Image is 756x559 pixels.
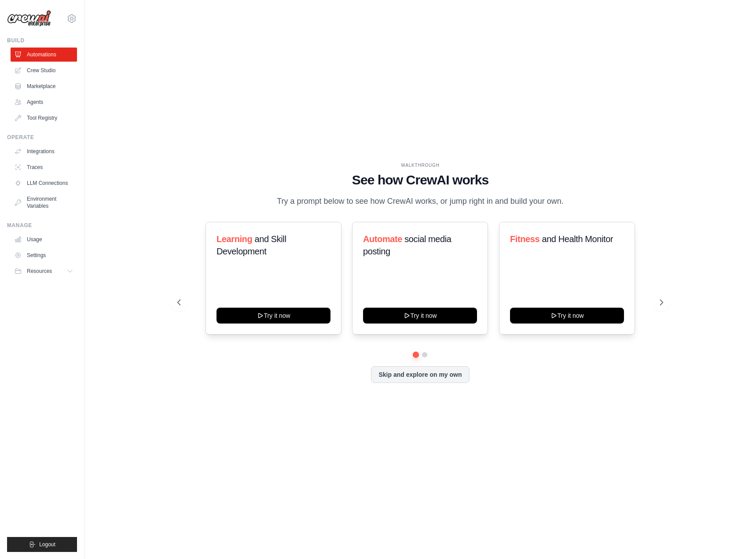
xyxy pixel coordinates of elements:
button: Logout [7,537,77,552]
span: social media posting [363,234,451,256]
h1: See how CrewAI works [177,172,663,188]
a: Crew Studio [11,63,77,77]
a: Settings [11,248,77,262]
div: Manage [7,222,77,229]
span: Automate [363,234,402,244]
p: Try a prompt below to see how CrewAI works, or jump right in and build your own. [272,195,568,208]
a: Agents [11,95,77,109]
a: Tool Registry [11,111,77,125]
a: Environment Variables [11,192,77,213]
div: Build [7,37,77,44]
a: Integrations [11,144,77,158]
span: Learning [217,234,252,244]
a: Automations [11,48,77,62]
button: Try it now [363,308,477,324]
span: and Health Monitor [542,234,613,244]
span: Resources [27,268,52,275]
a: Marketplace [11,79,77,93]
span: Logout [39,541,55,548]
button: Resources [11,264,77,278]
span: Fitness [510,234,539,244]
button: Skip and explore on my own [371,366,469,383]
img: Logo [7,10,51,27]
a: Usage [11,232,77,246]
div: Operate [7,134,77,141]
button: Try it now [217,308,330,324]
a: LLM Connections [11,176,77,190]
button: Try it now [510,308,624,324]
div: WALKTHROUGH [177,162,663,169]
a: Traces [11,160,77,174]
